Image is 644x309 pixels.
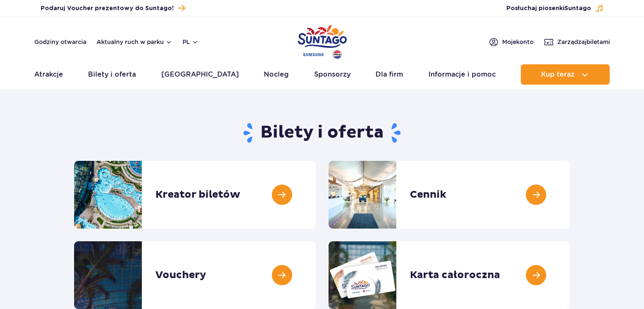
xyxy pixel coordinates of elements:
span: Podaruj Voucher prezentowy do Suntago! [41,4,174,13]
a: Podaruj Voucher prezentowy do Suntago! [41,3,185,14]
a: Godziny otwarcia [34,38,86,46]
a: [GEOGRAPHIC_DATA] [161,64,239,85]
a: Park of Poland [298,21,347,60]
a: Bilety i oferta [88,64,136,85]
span: Suntago [564,6,591,11]
a: Zarządzajbiletami [544,37,610,47]
button: Posłuchaj piosenkiSuntago [506,4,604,13]
a: Dla firm [376,64,403,85]
span: Moje konto [502,38,533,46]
a: Mojekonto [489,37,533,47]
span: Posłuchaj piosenki [506,4,591,13]
a: Sponsorzy [314,64,351,85]
button: Aktualny ruch w parku [97,39,172,45]
a: Nocleg [264,64,289,85]
button: pl [182,38,199,46]
span: Zarządzaj biletami [557,38,610,46]
a: Informacje i pomoc [428,64,496,85]
button: Kup teraz [521,64,610,85]
span: Kup teraz [541,71,575,78]
h1: Bilety i oferta [74,122,570,144]
a: Atrakcje [34,64,63,85]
